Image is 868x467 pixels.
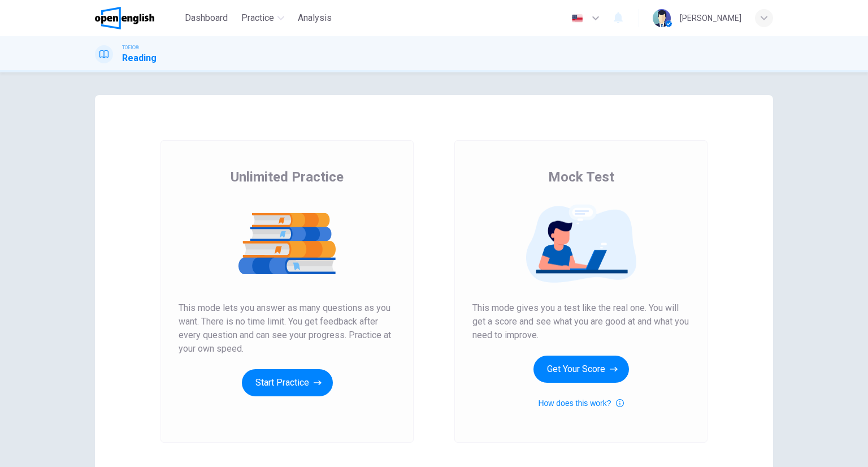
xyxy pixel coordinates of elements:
[122,44,139,51] span: TOEIC®
[538,396,623,410] button: How does this work?
[298,11,332,25] span: Analysis
[680,11,741,25] div: [PERSON_NAME]
[95,7,154,29] img: OpenEnglish logo
[570,14,584,23] img: en
[95,7,180,29] a: OpenEnglish logo
[237,8,289,28] button: Practice
[548,168,614,186] span: Mock Test
[293,8,336,28] button: Analysis
[180,8,232,28] button: Dashboard
[231,168,344,186] span: Unlimited Practice
[122,51,157,65] h1: Reading
[179,301,396,356] span: This mode lets you answer as many questions as you want. There is no time limit. You get feedback...
[653,9,671,27] img: Profile picture
[241,11,274,25] span: Practice
[185,11,228,25] span: Dashboard
[533,356,629,383] button: Get Your Score
[472,301,689,342] span: This mode gives you a test like the real one. You will get a score and see what you are good at a...
[242,369,333,396] button: Start Practice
